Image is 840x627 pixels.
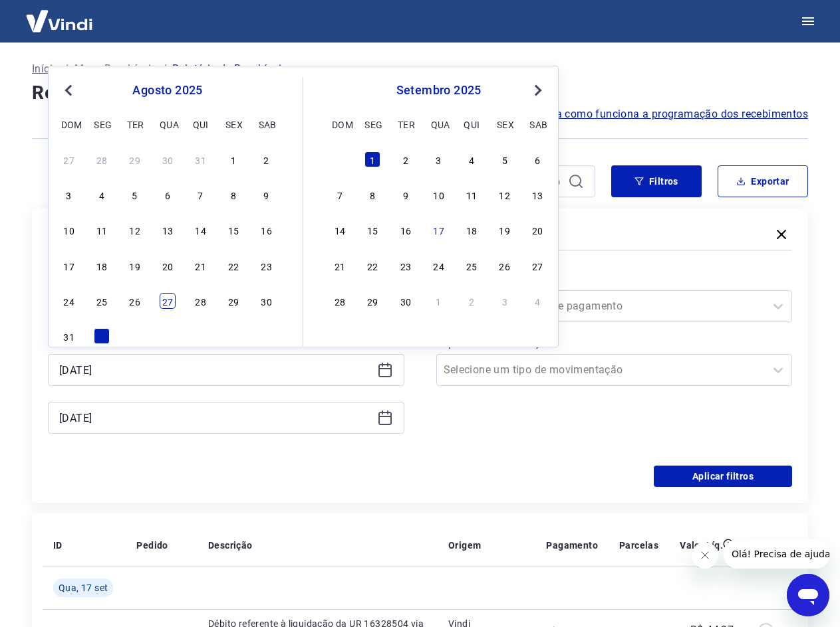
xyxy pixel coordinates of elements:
[529,151,545,167] div: Choose sábado, 6 de setembro de 2025
[94,116,110,132] div: seg
[61,328,77,344] div: Choose domingo, 31 de agosto de 2025
[332,116,348,132] div: dom
[364,293,380,309] div: Choose segunda-feira, 29 de setembro de 2025
[398,222,414,238] div: Choose terça-feira, 16 de setembro de 2025
[64,61,69,77] p: /
[127,222,143,238] div: Choose terça-feira, 12 de agosto de 2025
[533,106,808,122] a: Saiba como funciona a programação dos recebimentos
[61,82,76,98] button: Previous Month
[497,187,513,203] div: Choose sexta-feira, 12 de setembro de 2025
[160,222,176,238] div: Choose quarta-feira, 13 de agosto de 2025
[431,151,447,167] div: Choose quarta-feira, 3 de setembro de 2025
[259,258,275,274] div: Choose sábado, 23 de agosto de 2025
[59,360,372,380] input: Data inicial
[259,116,275,132] div: sab
[464,116,480,132] div: qui
[439,335,790,351] label: Tipo de Movimentação
[439,272,790,288] label: Forma de Pagamento
[718,165,808,197] button: Exportar
[529,116,545,132] div: sab
[127,258,143,274] div: Choose terça-feira, 19 de agosto de 2025
[61,222,77,238] div: Choose domingo, 10 de agosto de 2025
[332,187,348,203] div: Choose domingo, 7 de setembro de 2025
[259,222,275,238] div: Choose sábado, 16 de agosto de 2025
[497,258,513,274] div: Choose sexta-feira, 26 de setembro de 2025
[364,258,380,274] div: Choose segunda-feira, 22 de setembro de 2025
[497,151,513,167] div: Choose sexta-feira, 5 de setembro de 2025
[330,149,547,310] div: month 2025-09
[74,61,157,77] a: Meus Recebíveis
[225,258,241,274] div: Choose sexta-feira, 22 de agosto de 2025
[127,293,143,309] div: Choose terça-feira, 26 de agosto de 2025
[225,293,241,309] div: Choose sexta-feira, 29 de agosto de 2025
[464,151,480,167] div: Choose quinta-feira, 4 de setembro de 2025
[611,165,702,197] button: Filtros
[431,222,447,238] div: Choose quarta-feira, 17 de setembro de 2025
[94,222,110,238] div: Choose segunda-feira, 11 de agosto de 2025
[398,293,414,309] div: Choose terça-feira, 30 de setembro de 2025
[160,258,176,274] div: Choose quarta-feira, 20 de agosto de 2025
[61,258,77,274] div: Choose domingo, 17 de agosto de 2025
[431,187,447,203] div: Choose quarta-feira, 10 de setembro de 2025
[431,293,447,309] div: Choose quarta-feira, 1 de outubro de 2025
[464,258,480,274] div: Choose quinta-feira, 25 de setembro de 2025
[94,293,110,309] div: Choose segunda-feira, 25 de agosto de 2025
[529,293,545,309] div: Choose sábado, 4 de outubro de 2025
[61,293,77,309] div: Choose domingo, 24 de agosto de 2025
[448,539,481,552] p: Origem
[398,151,414,167] div: Choose terça-feira, 2 de setembro de 2025
[364,222,380,238] div: Choose segunda-feira, 15 de setembro de 2025
[787,574,829,616] iframe: Botão para abrir a janela de mensagens
[94,328,110,344] div: Choose segunda-feira, 1 de setembro de 2025
[160,151,176,167] div: Choose quarta-feira, 30 de julho de 2025
[225,151,241,167] div: Choose sexta-feira, 1 de agosto de 2025
[259,187,275,203] div: Choose sábado, 9 de agosto de 2025
[332,151,348,167] div: Choose domingo, 31 de agosto de 2025
[364,151,380,167] div: Choose segunda-feira, 1 de setembro de 2025
[724,539,829,569] iframe: Mensagem da empresa
[8,9,112,20] span: Olá! Precisa de ajuda?
[127,116,143,132] div: ter
[208,539,253,552] p: Descrição
[53,539,63,552] p: ID
[193,293,209,309] div: Choose quinta-feira, 28 de agosto de 2025
[529,222,545,238] div: Choose sábado, 20 de setembro de 2025
[127,328,143,344] div: Choose terça-feira, 2 de setembro de 2025
[464,293,480,309] div: Choose quinta-feira, 2 de outubro de 2025
[162,61,167,77] p: /
[32,80,808,106] h4: Relatório de Recebíveis
[225,116,241,132] div: sex
[654,466,792,487] button: Aplicar filtros
[160,116,176,132] div: qua
[692,542,718,569] iframe: Fechar mensagem
[497,222,513,238] div: Choose sexta-feira, 19 de setembro de 2025
[431,116,447,132] div: qua
[193,151,209,167] div: Choose quinta-feira, 31 de julho de 2025
[61,151,77,167] div: Choose domingo, 27 de julho de 2025
[16,1,102,41] img: Vindi
[259,151,275,167] div: Choose sábado, 2 de agosto de 2025
[59,149,276,346] div: month 2025-08
[225,328,241,344] div: Choose sexta-feira, 5 de setembro de 2025
[193,116,209,132] div: qui
[59,408,372,428] input: Data final
[464,222,480,238] div: Choose quinta-feira, 18 de setembro de 2025
[160,187,176,203] div: Choose quarta-feira, 6 de agosto de 2025
[193,258,209,274] div: Choose quinta-feira, 21 de agosto de 2025
[332,222,348,238] div: Choose domingo, 14 de setembro de 2025
[59,581,108,594] span: Qua, 17 set
[172,61,287,77] p: Relatório de Recebíveis
[530,82,546,98] button: Next Month
[464,187,480,203] div: Choose quinta-feira, 11 de setembro de 2025
[546,539,598,552] p: Pagamento
[330,82,547,98] div: setembro 2025
[529,258,545,274] div: Choose sábado, 27 de setembro de 2025
[398,187,414,203] div: Choose terça-feira, 9 de setembro de 2025
[94,187,110,203] div: Choose segunda-feira, 4 de agosto de 2025
[160,293,176,309] div: Choose quarta-feira, 27 de agosto de 2025
[193,328,209,344] div: Choose quinta-feira, 4 de setembro de 2025
[136,539,168,552] p: Pedido
[127,151,143,167] div: Choose terça-feira, 29 de julho de 2025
